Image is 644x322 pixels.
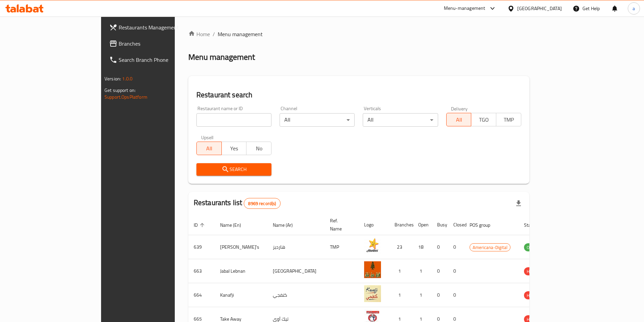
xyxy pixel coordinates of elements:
button: TGO [471,113,496,126]
div: [GEOGRAPHIC_DATA] [517,5,562,12]
td: 1 [413,283,432,307]
h2: Menu management [188,52,255,63]
a: Search Branch Phone [104,52,209,68]
span: Name (En) [220,221,250,229]
label: Delivery [451,106,468,111]
td: 23 [389,235,413,259]
td: Kanafji [215,283,267,307]
span: 8969 record(s) [244,200,280,207]
a: Support.OpsPlatform [104,93,147,101]
span: HIDDEN [524,268,544,275]
input: Search for restaurant name or ID.. [196,113,271,127]
td: كنفجي [267,283,325,307]
td: TMP [325,235,359,259]
div: Menu-management [444,4,485,13]
td: 0 [448,259,464,283]
img: Kanafji [364,285,381,302]
td: 18 [413,235,432,259]
button: Search [196,163,271,176]
span: All [199,144,219,153]
span: Restaurants Management [119,23,203,31]
td: 0 [432,283,448,307]
span: ID [194,221,207,229]
span: Yes [224,144,244,153]
td: 1 [413,259,432,283]
span: No [249,144,269,153]
a: Branches [104,35,209,52]
button: All [196,142,222,155]
span: Search [202,165,266,174]
li: / [213,30,215,38]
span: Americana-Digital [470,244,510,251]
button: All [446,113,472,126]
h2: Restaurants list [194,198,281,209]
span: Branches [119,40,203,48]
label: Upsell [201,135,214,140]
span: TGO [474,115,494,125]
span: Menu management [218,30,263,38]
td: 0 [432,259,448,283]
span: Ref. Name [330,217,351,233]
span: Version: [104,74,121,83]
td: 1 [389,283,413,307]
span: 1.0.0 [122,74,133,83]
img: Hardee's [364,237,381,254]
div: Total records count [244,198,280,209]
span: OPEN [524,244,541,251]
td: 0 [432,235,448,259]
nav: breadcrumb [188,30,529,38]
td: هارديز [267,235,325,259]
span: TMP [499,115,519,125]
th: Closed [448,215,464,235]
th: Busy [432,215,448,235]
span: All [449,115,469,125]
div: All [280,113,355,127]
div: All [363,113,438,127]
td: 1 [389,259,413,283]
span: a [633,5,635,12]
td: 0 [448,283,464,307]
img: Jabal Lebnan [364,261,381,278]
span: Status [524,221,546,229]
span: POS group [470,221,499,229]
button: No [246,142,271,155]
td: Jabal Lebnan [215,259,267,283]
th: Open [413,215,432,235]
div: Export file [510,195,527,212]
td: [GEOGRAPHIC_DATA] [267,259,325,283]
a: Restaurants Management [104,19,209,35]
button: Yes [221,142,247,155]
div: HIDDEN [524,267,544,275]
span: Search Branch Phone [119,56,203,64]
td: [PERSON_NAME]'s [215,235,267,259]
td: 0 [448,235,464,259]
h2: Restaurant search [196,90,521,100]
th: Branches [389,215,413,235]
button: TMP [496,113,521,126]
div: OPEN [524,243,541,251]
span: HIDDEN [524,292,544,299]
span: Get support on: [104,86,136,95]
th: Logo [359,215,389,235]
span: Name (Ar) [273,221,302,229]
